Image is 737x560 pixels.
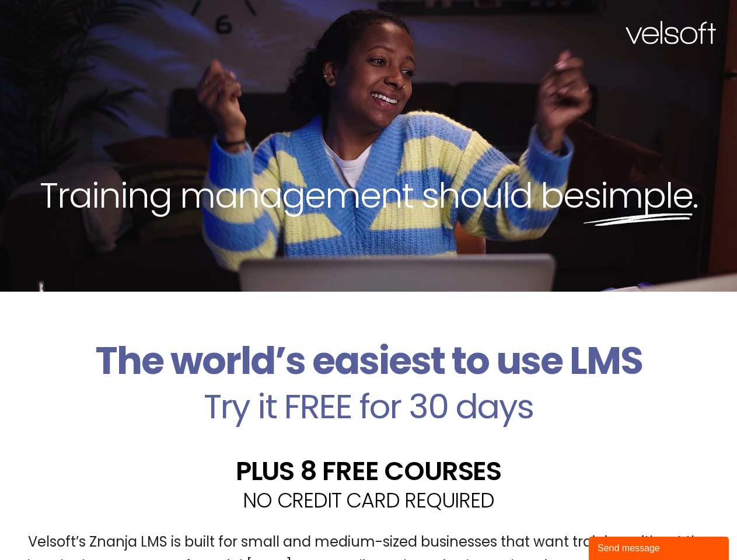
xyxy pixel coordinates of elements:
[9,458,728,484] h2: PLUS 8 FREE COURSES
[589,534,731,560] iframe: chat widget
[21,173,716,218] h2: Training management should be .
[584,171,693,220] span: simple
[9,338,728,384] h2: The world’s easiest to use LMS
[9,490,728,510] h2: NO CREDIT CARD REQUIRED
[9,390,728,423] h2: Try it FREE for 30 days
